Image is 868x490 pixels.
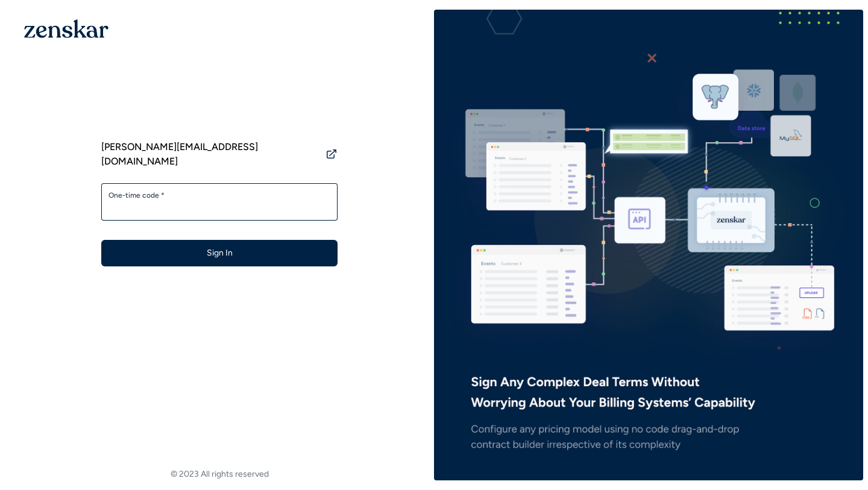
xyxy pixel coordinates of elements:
img: 1OGAJ2xQqyY4LXKgY66KYq0eOWRCkrZdAb3gUhuVAqdWPZE9SRJmCz+oDMSn4zDLXe31Ii730ItAGKgCKgCCgCikA4Av8PJUP... [24,19,108,38]
span: [PERSON_NAME][EMAIL_ADDRESS][DOMAIN_NAME] [101,140,321,169]
label: One-time code * [108,190,330,200]
button: Sign In [101,240,338,266]
footer: © 2023 All rights reserved [5,468,434,480]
